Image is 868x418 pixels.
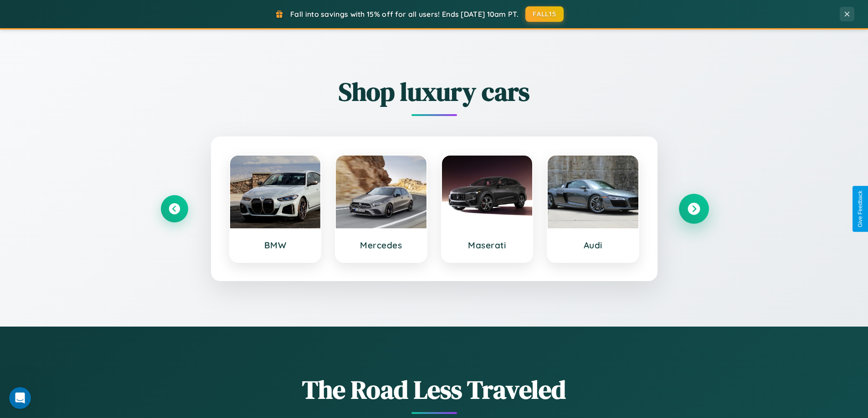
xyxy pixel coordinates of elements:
[161,372,708,407] h1: The Road Less Traveled
[557,240,629,251] h3: Audi
[239,240,312,251] h3: BMW
[345,240,417,251] h3: Mercedes
[857,191,863,227] div: Give Feedback
[525,6,564,22] button: FALL15
[9,387,31,409] iframe: Intercom live chat
[161,74,708,109] h2: Shop luxury cars
[290,10,519,19] span: Fall into savings with 15% off for all users! Ends [DATE] 10am PT.
[451,240,524,251] h3: Maserati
